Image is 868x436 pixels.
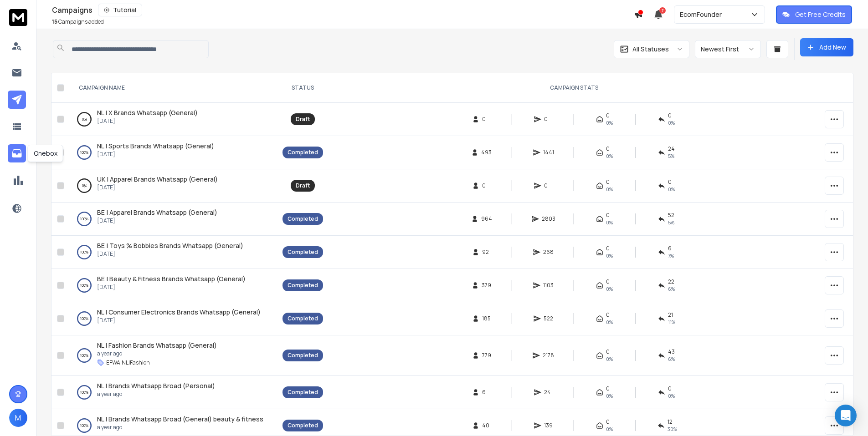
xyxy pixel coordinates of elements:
div: Draft [296,182,310,189]
span: 0 [606,178,610,186]
span: 0 [668,385,672,392]
span: 43 [668,348,675,355]
th: CAMPAIGN NAME [68,73,277,103]
span: 964 [481,215,492,223]
p: Get Free Credits [795,10,846,19]
span: 0% [606,186,613,193]
button: M [9,409,27,427]
span: 0 [668,178,672,186]
span: 6 % [668,285,675,293]
span: 0 [606,348,610,355]
div: Completed [288,215,318,223]
span: 0% [606,392,613,400]
span: NL | Consumer Electronics Brands Whatsapp (General) [97,308,261,316]
div: Completed [288,389,318,396]
div: Draft [296,116,310,123]
div: Onebox [28,145,63,162]
span: 522 [544,315,553,322]
p: 100 % [80,351,88,360]
span: NL | Fashion Brands Whatsapp (General) [97,341,217,350]
span: 30 % [668,426,677,433]
span: 1103 [543,282,554,289]
span: 0% [606,119,613,127]
a: BE | Apparel Brands Whatsapp (General) [97,208,217,217]
p: 0 % [82,181,87,190]
span: 0 [606,311,610,319]
span: BE | Apparel Brands Whatsapp (General) [97,208,217,217]
span: NL | Brands Whatsapp Broad (Personal) [97,381,215,390]
a: NL | Consumer Electronics Brands Whatsapp (General) [97,308,261,317]
span: NL | Sports Brands Whatsapp (General) [97,142,214,150]
div: Completed [288,422,318,429]
span: 52 [668,212,674,219]
td: 100%NL | Brands Whatsapp Broad (Personal)a year ago [68,376,277,409]
span: 0 [482,182,491,189]
p: 100 % [80,314,88,323]
span: 0% [606,285,613,293]
span: 0 % [668,392,675,400]
p: a year ago [97,390,215,398]
p: a year ago [97,350,217,357]
p: [DATE] [97,284,246,291]
p: [DATE] [97,151,214,158]
span: 0% [606,355,613,363]
td: 100%NL | Sports Brands Whatsapp (General)[DATE] [68,136,277,169]
span: 6 [668,245,672,252]
span: 2178 [543,352,554,359]
span: 0 [606,145,610,152]
span: 0% [606,252,613,259]
span: BE | Toys % Bobbies Brands Whatsapp (General) [97,241,243,250]
span: 0 [606,385,610,392]
td: 100%BE | Apparel Brands Whatsapp (General)[DATE] [68,203,277,236]
button: Tutorial [98,4,142,16]
span: 0 [544,182,553,189]
span: 0 [668,112,672,119]
a: UK | Apparel Brands Whatsapp (General) [97,175,218,184]
span: 21 [668,311,673,319]
div: Completed [288,352,318,359]
span: 379 [482,282,491,289]
p: [DATE] [97,217,217,224]
p: a year ago [97,424,263,431]
span: 22 [668,278,674,285]
p: 100 % [80,281,88,290]
p: 100 % [80,214,88,223]
span: 0% [606,426,613,433]
span: 268 [543,248,554,256]
a: BE | Toys % Bobbies Brands Whatsapp (General) [97,241,243,250]
button: Get Free Credits [776,5,852,24]
span: 0% [668,186,675,193]
div: Completed [288,282,318,289]
span: 0% [668,119,675,127]
td: 100%BE | Toys % Bobbies Brands Whatsapp (General)[DATE] [68,236,277,269]
span: 24 [668,145,675,152]
th: STATUS [277,73,329,103]
span: 0% [606,219,613,226]
span: 139 [544,422,553,429]
span: 1441 [543,149,554,156]
span: NL | Brands Whatsapp Broad (General) beauty & fitness [97,415,263,423]
span: 0 [482,116,491,123]
a: BE | Beauty & Fitness Brands Whatsapp (General) [97,274,246,284]
span: 24 [544,389,553,396]
button: Add New [800,38,853,56]
span: 12 [668,418,673,426]
p: 100 % [80,248,88,257]
td: 100%NL | Fashion Brands Whatsapp (General)a year agoEFWA|NL|Fashion [68,335,277,376]
span: 0 [606,278,610,285]
p: [DATE] [97,250,243,258]
span: 6 [482,389,491,396]
a: NL | X Brands Whatsapp (General) [97,108,198,117]
span: 779 [482,352,491,359]
p: [DATE] [97,184,218,191]
div: Completed [288,149,318,156]
td: 100%BE | Beauty & Fitness Brands Whatsapp (General)[DATE] [68,269,277,302]
p: 100 % [80,388,88,397]
p: 100 % [80,421,88,430]
span: 185 [482,315,491,322]
a: NL | Brands Whatsapp Broad (Personal) [97,381,215,390]
p: Campaigns added [52,18,104,25]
